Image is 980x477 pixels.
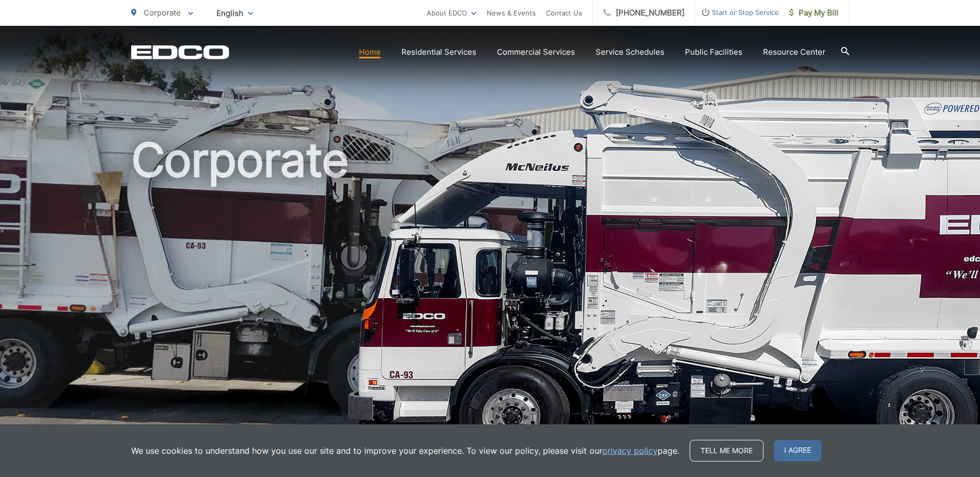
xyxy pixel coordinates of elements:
a: Contact Us [546,7,582,19]
a: Tell me more [690,440,764,462]
a: EDCD logo. Return to the homepage. [131,45,229,59]
span: Corporate [144,8,181,18]
h1: Corporate [131,134,849,461]
a: News & Events [487,7,536,19]
span: I agree [774,440,821,462]
a: Public Facilities [685,46,742,58]
span: Pay My Bill [789,7,838,19]
a: Resource Center [763,46,826,58]
a: Home [359,46,381,58]
span: English [209,4,261,22]
a: About EDCO [427,7,476,19]
a: Service Schedules [596,46,664,58]
a: privacy policy [602,444,658,457]
a: Commercial Services [497,46,575,58]
p: We use cookies to understand how you use our site and to improve your experience. To view our pol... [131,444,679,457]
a: Residential Services [401,46,476,58]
